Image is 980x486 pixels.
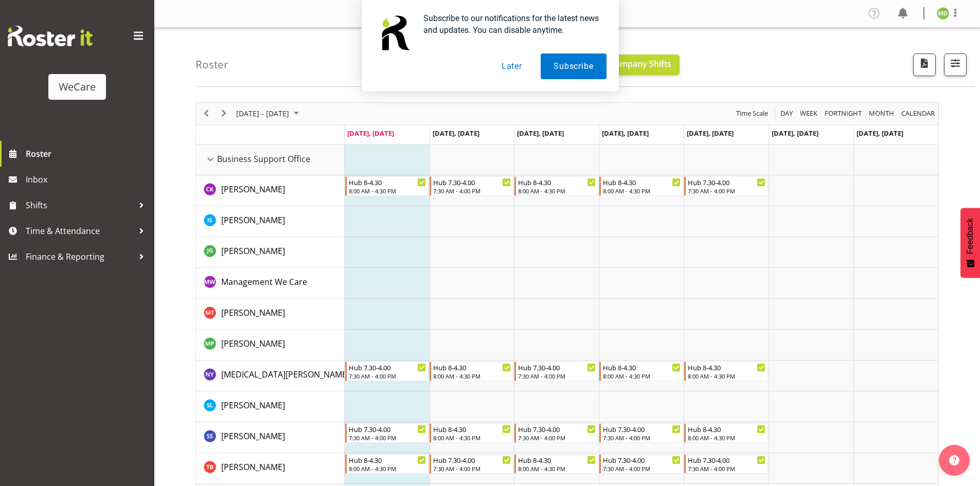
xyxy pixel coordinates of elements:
[857,129,903,138] span: [DATE], [DATE]
[518,434,596,442] div: 7:30 AM - 4:00 PM
[688,455,765,465] div: Hub 7.30-4.00
[349,434,426,442] div: 7:30 AM - 4:00 PM
[221,430,285,442] span: [PERSON_NAME]
[349,362,426,372] div: Hub 7.30-4.00
[374,12,415,53] img: notification icon
[430,362,513,381] div: Nikita Yates"s event - Hub 8-4.30 Begin From Tuesday, September 30, 2025 at 8:00:00 AM GMT+13:00 ...
[514,454,598,474] div: Tyla Boyd"s event - Hub 8-4.30 Begin From Wednesday, October 1, 2025 at 8:00:00 AM GMT+13:00 Ends...
[196,453,345,484] td: Tyla Boyd resource
[235,107,304,120] button: September 2025
[688,424,765,434] div: Hub 8-4.30
[684,176,768,196] div: Chloe Kim"s event - Hub 7.30-4.00 Begin From Friday, October 3, 2025 at 7:30:00 AM GMT+13:00 Ends...
[221,307,285,318] span: [PERSON_NAME]
[221,214,285,226] a: [PERSON_NAME]
[688,372,765,380] div: 8:00 AM - 4:30 PM
[824,107,863,120] span: Fortnight
[518,424,596,434] div: Hub 7.30-4.00
[196,330,345,361] td: Millie Pumphrey resource
[433,424,511,434] div: Hub 8-4.30
[514,362,598,381] div: Nikita Yates"s event - Hub 7.30-4.00 Begin From Wednesday, October 1, 2025 at 7:30:00 AM GMT+13:0...
[196,361,345,391] td: Nikita Yates resource
[433,187,511,195] div: 7:30 AM - 4:00 PM
[688,177,765,187] div: Hub 7.30-4.00
[433,464,511,473] div: 7:30 AM - 4:00 PM
[221,184,285,195] span: [PERSON_NAME]
[221,183,285,195] a: [PERSON_NAME]
[684,454,768,474] div: Tyla Boyd"s event - Hub 7.30-4.00 Begin From Friday, October 3, 2025 at 7:30:00 AM GMT+13:00 Ends...
[430,176,513,196] div: Chloe Kim"s event - Hub 7.30-4.00 Begin From Tuesday, September 30, 2025 at 7:30:00 AM GMT+13:00 ...
[221,461,285,473] span: [PERSON_NAME]
[868,107,895,120] span: Month
[349,424,426,434] div: Hub 7.30-4.00
[518,372,596,380] div: 7:30 AM - 4:00 PM
[599,423,683,443] div: Savita Savita"s event - Hub 7.30-4.00 Begin From Thursday, October 2, 2025 at 7:30:00 AM GMT+13:0...
[489,53,535,79] button: Later
[221,337,285,350] a: [PERSON_NAME]
[603,177,681,187] div: Hub 8-4.30
[196,422,345,453] td: Savita Savita resource
[603,434,681,442] div: 7:30 AM - 4:00 PM
[415,12,607,36] div: Subscribe to our notifications for the latest news and updates. You can disable anytime.
[196,175,345,206] td: Chloe Kim resource
[430,454,513,474] div: Tyla Boyd"s event - Hub 7.30-4.00 Begin From Tuesday, September 30, 2025 at 7:30:00 AM GMT+13:00 ...
[221,400,285,411] span: [PERSON_NAME]
[196,391,345,422] td: Sarah Lamont resource
[688,187,765,195] div: 7:30 AM - 4:00 PM
[345,176,429,196] div: Chloe Kim"s event - Hub 8-4.30 Begin From Monday, September 29, 2025 at 8:00:00 AM GMT+13:00 Ends...
[221,245,285,257] span: [PERSON_NAME]
[599,454,683,474] div: Tyla Boyd"s event - Hub 7.30-4.00 Begin From Thursday, October 2, 2025 at 7:30:00 AM GMT+13:00 En...
[603,464,681,473] div: 7:30 AM - 4:00 PM
[867,107,896,120] button: Timeline Month
[433,177,511,187] div: Hub 7.30-4.00
[684,423,768,443] div: Savita Savita"s event - Hub 8-4.30 Begin From Friday, October 3, 2025 at 8:00:00 AM GMT+13:00 End...
[26,223,134,239] span: Time & Attendance
[433,372,511,380] div: 8:00 AM - 4:30 PM
[221,307,285,319] a: [PERSON_NAME]
[26,146,149,161] span: Roster
[772,129,818,138] span: [DATE], [DATE]
[518,187,596,195] div: 8:00 AM - 4:30 PM
[347,129,394,138] span: [DATE], [DATE]
[823,107,864,120] button: Fortnight
[603,372,681,380] div: 8:00 AM - 4:30 PM
[735,107,770,120] button: Time Scale
[349,187,426,195] div: 8:00 AM - 4:30 PM
[349,464,426,473] div: 8:00 AM - 4:30 PM
[602,129,649,138] span: [DATE], [DATE]
[603,424,681,434] div: Hub 7.30-4.00
[688,464,765,473] div: 7:30 AM - 4:00 PM
[26,197,134,213] span: Shifts
[599,362,683,381] div: Nikita Yates"s event - Hub 8-4.30 Begin From Thursday, October 2, 2025 at 8:00:00 AM GMT+13:00 En...
[735,107,769,120] span: Time Scale
[599,176,683,196] div: Chloe Kim"s event - Hub 8-4.30 Begin From Thursday, October 2, 2025 at 8:00:00 AM GMT+13:00 Ends ...
[200,107,213,120] button: Previous
[221,245,285,257] a: [PERSON_NAME]
[518,464,596,473] div: 8:00 AM - 4:30 PM
[221,276,307,288] a: Management We Care
[235,107,290,120] span: [DATE] - [DATE]
[603,455,681,465] div: Hub 7.30-4.00
[26,172,149,187] span: Inbox
[433,129,479,138] span: [DATE], [DATE]
[221,214,285,226] span: [PERSON_NAME]
[900,107,936,120] span: calendar
[215,103,233,124] div: next period
[779,107,794,120] span: Day
[196,145,345,175] td: Business Support Office resource
[433,434,511,442] div: 8:00 AM - 4:30 PM
[779,107,795,120] button: Timeline Day
[684,362,768,381] div: Nikita Yates"s event - Hub 8-4.30 Begin From Friday, October 3, 2025 at 8:00:00 AM GMT+13:00 Ends...
[196,206,345,237] td: Isabel Simcox resource
[430,423,513,443] div: Savita Savita"s event - Hub 8-4.30 Begin From Tuesday, September 30, 2025 at 8:00:00 AM GMT+13:00...
[217,107,231,120] button: Next
[217,153,310,165] span: Business Support Office
[221,368,349,381] a: [MEDICAL_DATA][PERSON_NAME]
[900,107,937,120] button: Month
[221,461,285,473] a: [PERSON_NAME]
[349,177,426,187] div: Hub 8-4.30
[541,53,606,79] button: Subscribe
[949,455,959,465] img: help-xxl-2.png
[349,372,426,380] div: 7:30 AM - 4:00 PM
[688,362,765,372] div: Hub 8-4.30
